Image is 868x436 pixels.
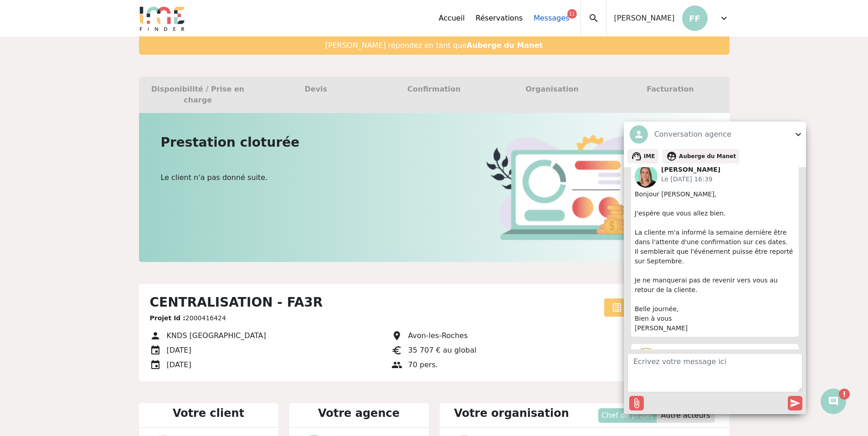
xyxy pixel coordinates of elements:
[467,41,543,50] b: Auberge du Manet
[486,135,661,240] img: chiffreaffaire.png
[493,77,611,113] div: Organisation
[454,407,569,420] strong: Votre organisation
[173,407,244,420] strong: Votre client
[391,345,402,356] span: euro
[150,313,719,323] p: 2000416424
[476,13,523,24] a: Réservations
[657,408,715,423] p: Autre acteurs
[588,13,599,24] span: search
[150,330,161,341] span: person
[567,9,577,19] div: 11
[408,360,438,369] span: 70 pers.
[408,346,477,354] span: 35 707 € au global
[439,13,465,24] a: Accueil
[139,5,185,31] img: Logo.png
[161,135,300,150] strong: Prestation cloturée
[682,5,708,31] p: FF
[161,172,429,183] p: Le client n'a pas donné suite.
[318,407,400,420] strong: Votre agence
[150,314,185,322] strong: Projet Id :
[719,13,729,24] span: expand_more
[167,346,191,354] span: [DATE]
[150,359,161,370] span: event
[598,408,657,423] p: Chef de projet
[375,77,493,113] div: Confirmation
[139,77,257,113] div: Disponibilité / Prise en charge
[614,13,675,24] span: [PERSON_NAME]
[139,36,729,55] div: [PERSON_NAME] répondez en tant que
[167,360,191,369] span: [DATE]
[150,345,161,356] span: event
[611,302,622,313] span: list_alt
[391,330,402,341] span: place
[534,13,569,24] a: Messages11
[611,77,729,113] div: Facturation
[257,77,375,113] div: Devis
[408,331,468,340] span: Avon-les-Roches
[150,295,323,310] strong: CENTRALISATION - FA3R
[167,331,266,340] span: KNDS [GEOGRAPHIC_DATA]
[391,359,402,370] span: group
